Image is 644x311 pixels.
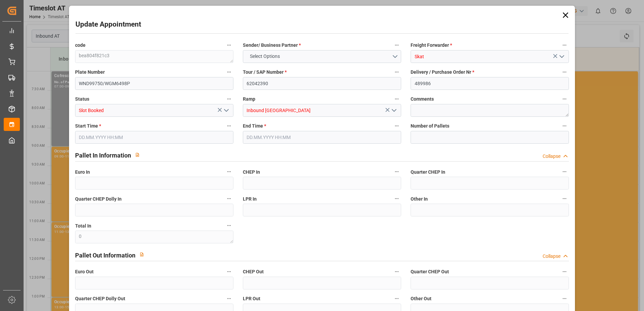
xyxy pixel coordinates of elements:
[556,51,567,62] button: open menu
[392,41,401,49] button: Sender/ Business Partner *
[243,196,257,203] span: LPR In
[225,267,233,276] button: Euro Out
[75,42,86,49] span: code
[392,167,401,176] button: CHEP In
[225,122,233,130] button: Start Time *
[411,268,449,275] span: Quarter CHEP Out
[75,96,89,103] span: Status
[75,251,135,260] h2: Pallet Out Information
[75,196,122,203] span: Quarter CHEP Dolly In
[411,123,449,130] span: Number of Pallets
[243,69,287,76] span: Tour / SAP Number
[560,267,569,276] button: Quarter CHEP Out
[243,96,255,103] span: Ramp
[225,95,233,103] button: Status
[543,153,560,160] div: Collapse
[411,69,474,76] span: Delivery / Purchase Order Nr
[75,69,105,76] span: Plate Number
[75,151,131,160] h2: Pallet In Information
[392,95,401,103] button: Ramp
[131,148,144,161] button: View description
[225,194,233,203] button: Quarter CHEP Dolly In
[75,123,101,130] span: Start Time
[75,19,141,30] h2: Update Appointment
[75,222,91,230] span: Total In
[75,231,233,243] textarea: 0
[392,122,401,130] button: End Time *
[225,41,233,49] button: code
[243,42,301,49] span: Sender/ Business Partner
[75,295,125,302] span: Quarter CHEP Dolly Out
[392,68,401,76] button: Tour / SAP Number *
[560,167,569,176] button: Quarter CHEP In
[225,68,233,76] button: Plate Number
[221,105,231,116] button: open menu
[75,104,233,117] input: Type to search/select
[560,294,569,303] button: Other Out
[560,122,569,130] button: Number of Pallets
[389,105,399,116] button: open menu
[243,169,260,176] span: CHEP In
[75,268,94,275] span: Euro Out
[411,295,431,302] span: Other Out
[135,248,148,261] button: View description
[411,42,452,49] span: Freight Forwarder
[243,268,264,275] span: CHEP Out
[243,123,266,130] span: End Time
[243,131,401,144] input: DD.MM.YYYY HH:MM
[411,96,434,103] span: Comments
[411,169,445,176] span: Quarter CHEP In
[411,196,428,203] span: Other In
[560,194,569,203] button: Other In
[75,131,233,144] input: DD.MM.YYYY HH:MM
[560,41,569,49] button: Freight Forwarder *
[225,221,233,230] button: Total In
[543,253,560,260] div: Collapse
[75,50,233,63] textarea: bea804f821c3
[392,194,401,203] button: LPR In
[392,294,401,303] button: LPR Out
[411,50,569,63] input: Select Freight Forwarder
[560,95,569,103] button: Comments
[225,167,233,176] button: Euro In
[75,169,90,176] span: Euro In
[247,53,283,60] span: Select Options
[243,50,401,63] button: open menu
[225,294,233,303] button: Quarter CHEP Dolly Out
[392,267,401,276] button: CHEP Out
[560,68,569,76] button: Delivery / Purchase Order Nr *
[243,104,401,117] input: Type to search/select
[243,295,260,302] span: LPR Out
